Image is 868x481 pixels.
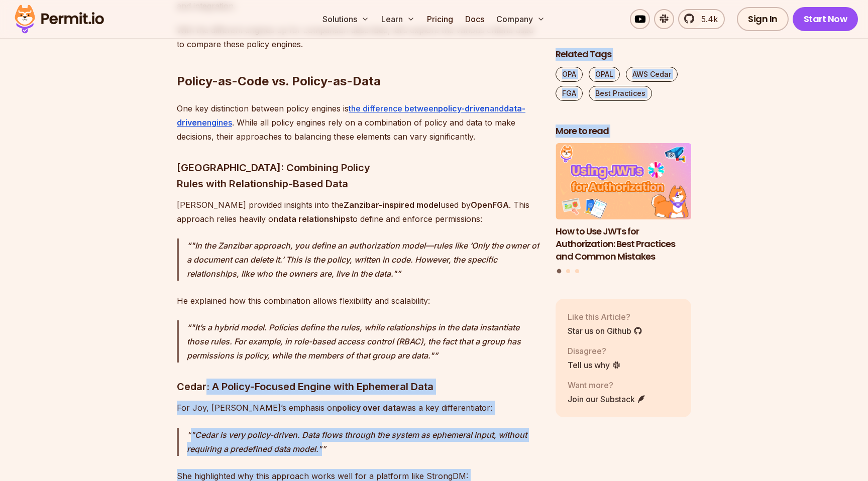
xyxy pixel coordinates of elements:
[187,428,539,456] p: "Cedar is very policy-driven. Data flows through the system as ephemeral input, without requiring...
[177,401,539,415] p: For Joy, [PERSON_NAME]’s emphasis on was a key differentiator:
[556,67,583,82] a: OPA
[177,294,539,308] p: He explained how this combination allows flexibility and scalability:
[423,9,457,29] a: Pricing
[737,7,789,31] a: Sign In
[566,269,570,273] button: Go to slide 2
[177,160,539,192] h3: [GEOGRAPHIC_DATA]: Combining Policy Rules with Relationship-Based Data
[626,67,678,82] a: AWS Cedar
[568,311,642,323] p: Like this Article?
[556,125,691,138] h2: More to read
[177,33,539,89] h2: Policy-as-Code vs. Policy-as-Data
[177,103,525,128] a: the difference betweenpolicy-drivenanddata-drivenengines
[575,269,579,273] button: Go to slide 3
[556,86,583,101] a: FGA
[318,9,373,29] button: Solutions
[556,225,691,263] h3: How to Use JWTs for Authorization: Best Practices and Common Mistakes
[568,393,646,405] a: Join our Substack
[793,7,858,31] a: Start Now
[344,200,441,210] strong: Zanzibar-inspired model
[187,238,539,281] p: "In the Zanzibar approach, you define an authorization model—rules like ‘Only the owner of a docu...
[187,320,539,363] p: "It’s a hybrid model. Policies define the rules, while relationships in the data instantiate thos...
[568,359,621,371] a: Tell us why
[377,9,419,29] button: Learn
[492,9,549,29] button: Company
[556,48,691,61] h2: Related Tags
[177,198,539,226] p: [PERSON_NAME] provided insights into the used by . This approach relies heavily on to define and ...
[695,13,718,25] span: 5.4k
[461,9,488,29] a: Docs
[557,269,562,274] button: Go to slide 1
[678,9,725,29] a: 5.4k
[177,101,539,144] p: One key distinction between policy engines is . While all policy engines rely on a combination of...
[589,67,620,82] a: OPAL
[568,379,646,391] p: Want more?
[177,103,525,128] strong: data-driven
[589,86,652,101] a: Best Practices
[337,403,401,413] strong: policy over data
[10,2,108,36] img: Permit logo
[471,200,509,210] strong: OpenFGA
[556,144,691,263] li: 1 of 3
[278,214,350,224] strong: data relationships
[556,144,691,275] div: Posts
[568,345,621,357] p: Disagree?
[556,144,691,263] a: How to Use JWTs for Authorization: Best Practices and Common MistakesHow to Use JWTs for Authoriz...
[568,325,642,337] a: Star us on Github
[177,379,539,395] h3: Cedar: A Policy-Focused Engine with Ephemeral Data
[556,144,691,220] img: How to Use JWTs for Authorization: Best Practices and Common Mistakes
[438,103,490,113] strong: policy-driven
